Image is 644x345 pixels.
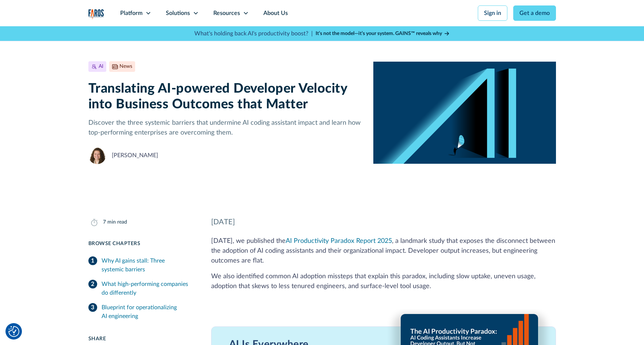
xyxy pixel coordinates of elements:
[166,9,190,18] div: Solutions
[373,61,556,164] img: A dark blue background with the letters AI appearing to be walls, with a person walking through t...
[88,335,194,343] div: Share
[8,326,19,337] img: Revisit consent button
[102,256,194,274] div: Why AI gains stall: Three systemic barriers
[88,253,194,277] a: Why AI gains stall: Three systemic barriers
[88,81,362,112] h1: Translating AI-powered Developer Velocity into Business Outcomes that Matter
[102,280,194,297] div: What high-performing companies do differently
[88,147,106,164] img: Neely Dunlap
[103,218,106,226] div: 7
[88,277,194,300] a: What high-performing companies do differently
[478,5,507,21] a: Sign in
[211,272,556,291] p: We also identified common AI adoption missteps that explain this paradox, including slow uptake, ...
[88,9,104,19] img: Logo of the analytics and reporting company Faros.
[286,238,392,244] a: AI Productivity Paradox Report 2025
[211,217,556,228] div: [DATE]
[316,31,442,36] strong: It’s not the model—it’s your system. GAINS™ reveals why
[8,326,19,337] button: Cookie Settings
[119,63,132,70] div: News
[88,240,194,248] div: Browse Chapters
[88,118,362,138] p: Discover the three systemic barriers that undermine AI coding assistant impact and learn how top-...
[99,63,103,70] div: AI
[513,5,556,21] a: Get a demo
[120,9,142,18] div: Platform
[88,300,194,323] a: Blueprint for operationalizing AI engineering
[211,236,556,266] p: [DATE], we published the , a landmark study that exposes the disconnect between the adoption of A...
[316,30,450,38] a: It’s not the model—it’s your system. GAINS™ reveals why
[112,151,158,160] div: [PERSON_NAME]
[213,9,240,18] div: Resources
[194,29,313,38] p: What's holding back AI's productivity boost? |
[88,9,104,19] a: home
[107,218,127,226] div: min read
[102,303,194,321] div: Blueprint for operationalizing AI engineering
